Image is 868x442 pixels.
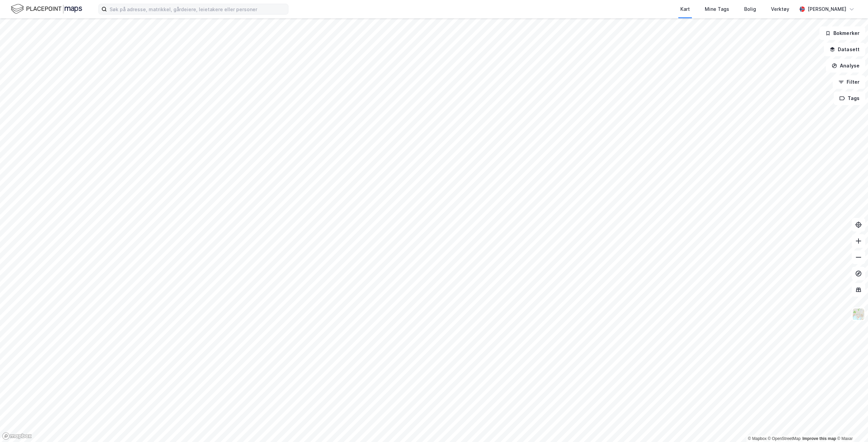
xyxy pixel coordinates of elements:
[819,26,865,40] button: Bokmerker
[107,4,288,14] input: Søk på adresse, matrikkel, gårdeiere, leietakere eller personer
[768,436,801,441] a: OpenStreetMap
[833,75,865,89] button: Filter
[852,308,865,321] img: Z
[11,3,82,15] img: logo.f888ab2527a4732fd821a326f86c7f29.svg
[680,5,690,13] div: Kart
[824,43,865,56] button: Datasett
[744,5,756,13] div: Bolig
[808,5,846,13] div: [PERSON_NAME]
[834,409,868,442] iframe: Chat Widget
[803,436,836,441] a: Improve this map
[748,436,767,441] a: Mapbox
[705,5,729,13] div: Mine Tags
[2,432,32,440] a: Mapbox homepage
[771,5,789,13] div: Verktøy
[834,92,865,105] button: Tags
[826,59,865,73] button: Analyse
